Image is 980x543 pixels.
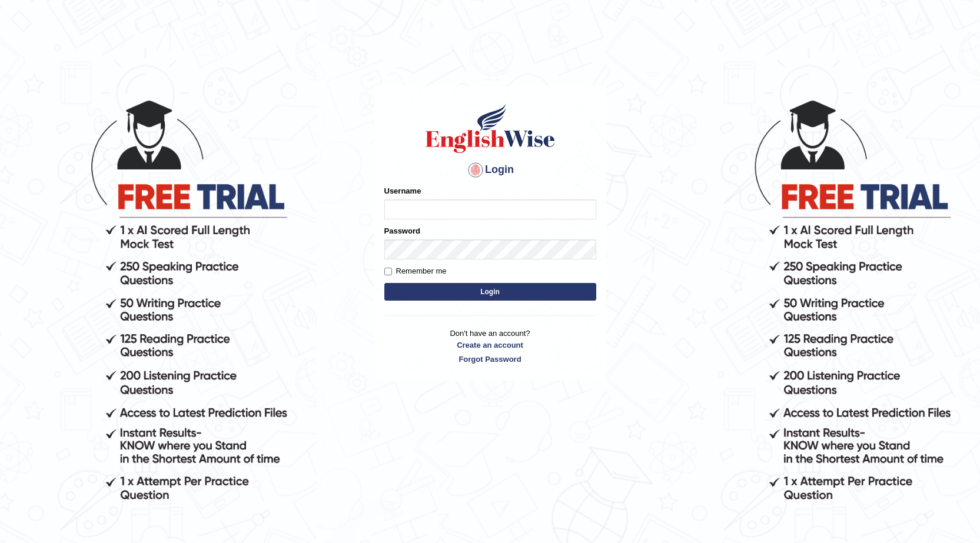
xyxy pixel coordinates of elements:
[384,161,596,179] h4: Login
[384,185,421,196] label: Username
[384,339,596,351] a: Create an account
[384,265,447,277] label: Remember me
[423,102,557,155] img: Logo of English Wise sign in for intelligent practice with AI
[384,354,596,365] a: Forgot Password
[384,328,596,364] p: Don't have an account?
[384,283,596,301] button: Login
[384,225,420,236] label: Password
[384,268,392,275] input: Remember me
